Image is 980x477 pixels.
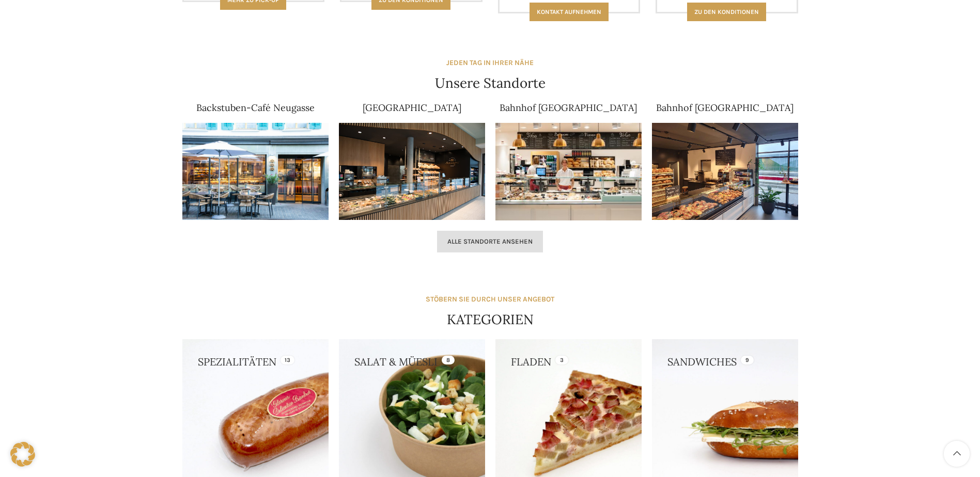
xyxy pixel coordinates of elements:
h4: KATEGORIEN [447,310,534,329]
a: Kontakt aufnehmen [530,3,609,21]
span: Kontakt aufnehmen [537,8,601,15]
a: Bahnhof [GEOGRAPHIC_DATA] [500,102,637,114]
a: Alle Standorte ansehen [437,231,543,252]
h4: Unsere Standorte [435,74,546,92]
a: Bahnhof [GEOGRAPHIC_DATA] [656,102,794,114]
a: Scroll to top button [944,441,970,467]
a: Zu den konditionen [687,3,766,21]
span: Zu den konditionen [694,8,759,15]
div: JEDEN TAG IN IHRER NÄHE [446,57,534,69]
div: STÖBERN SIE DURCH UNSER ANGEBOT [426,294,554,305]
a: Backstuben-Café Neugasse [196,102,315,114]
a: [GEOGRAPHIC_DATA] [363,102,461,114]
span: Alle Standorte ansehen [447,237,533,246]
